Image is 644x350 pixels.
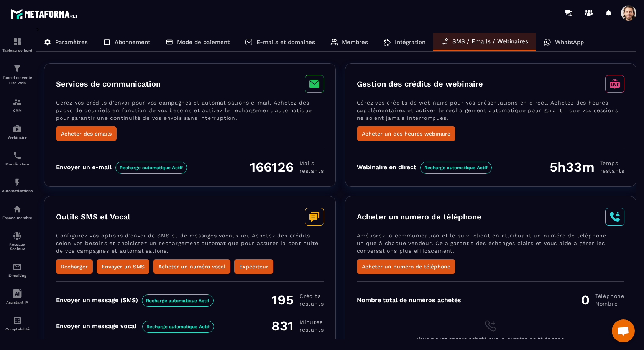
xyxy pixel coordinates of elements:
[357,232,625,259] p: Améliorez la communication et le suivi client en attribuant un numéro de téléphone unique à chaqu...
[299,292,324,300] span: Crédits
[555,39,584,46] p: WhatsApp
[595,292,624,300] span: Téléphone
[600,159,624,167] span: Temps
[13,262,22,271] img: email
[600,167,624,175] span: restants
[357,164,492,171] div: Webinaire en direct
[153,259,230,274] button: Acheter un numéro vocal
[2,283,33,310] a: Assistant IA
[299,300,324,307] span: restants
[2,189,33,193] p: Automatisations
[13,178,22,187] img: automations
[299,326,324,334] span: restants
[2,327,33,331] p: Comptabilité
[13,231,22,240] img: social-network
[177,39,230,46] p: Mode de paiement
[97,259,149,274] button: Envoyer un SMS
[2,75,33,86] p: Tunnel de vente Site web
[595,300,624,307] span: Nombre
[142,321,214,333] span: Recharge automatique Actif
[56,79,161,88] h3: Services de communication
[2,135,33,139] p: Webinaire
[342,39,368,46] p: Membres
[612,319,635,342] div: Ouvrir le chat
[2,58,33,92] a: formationformationTunnel de vente Site web
[357,259,455,274] button: Acheter un numéro de téléphone
[357,212,481,221] h3: Acheter un numéro de téléphone
[2,226,33,257] a: social-networksocial-networkRéseaux Sociaux
[581,292,624,308] div: 0
[2,48,33,52] p: Tableau de bord
[56,164,187,171] div: Envoyer un e-mail
[299,167,324,175] span: restants
[2,31,33,58] a: formationformationTableau de bord
[357,79,483,88] h3: Gestion des crédits de webinaire
[256,39,315,46] p: E-mails et domaines
[2,273,33,278] p: E-mailing
[357,126,455,141] button: Acheter un des heures webinaire
[13,37,22,46] img: formation
[357,296,461,304] div: Nombre total de numéros achetés
[13,316,22,325] img: accountant
[55,39,88,46] p: Paramètres
[13,151,22,160] img: scheduler
[2,300,33,304] p: Assistant IA
[234,259,273,274] button: Expéditeur
[142,294,214,307] span: Recharge automatique Actif
[2,145,33,172] a: schedulerschedulerPlanificateur
[2,118,33,145] a: automationsautomationsWebinaire
[299,318,324,326] span: minutes
[2,92,33,118] a: formationformationCRM
[56,259,93,274] button: Recharger
[550,159,624,175] div: 5h33m
[2,257,33,283] a: emailemailE-mailing
[2,199,33,226] a: automationsautomationsEspace membre
[11,7,80,21] img: logo
[299,159,324,167] span: Mails
[395,39,426,46] p: Intégration
[2,172,33,199] a: automationsautomationsAutomatisations
[115,39,150,46] p: Abonnement
[2,242,33,251] p: Réseaux Sociaux
[452,38,528,45] p: SMS / Emails / Webinaires
[115,162,187,174] span: Recharge automatique Actif
[56,232,324,259] p: Configurez vos options d’envoi de SMS et de messages vocaux ici. Achetez des crédits selon vos be...
[2,108,33,113] p: CRM
[13,124,22,133] img: automations
[56,126,117,141] button: Acheter des emails
[357,99,625,126] p: Gérez vos crédits de webinaire pour vos présentations en direct. Achetez des heures supplémentair...
[250,159,324,175] div: 166126
[56,296,214,304] div: Envoyer un message (SMS)
[2,216,33,220] p: Espace membre
[272,292,324,308] div: 195
[56,322,214,330] div: Envoyer un message vocal
[13,204,22,214] img: automations
[420,162,492,174] span: Recharge automatique Actif
[13,97,22,106] img: formation
[56,212,130,221] h3: Outils SMS et Vocal
[2,310,33,337] a: accountantaccountantComptabilité
[417,336,564,342] span: Vous n'avez encore acheté aucun numéro de téléphone
[56,99,324,126] p: Gérez vos crédits d’envoi pour vos campagnes et automatisations e-mail. Achetez des packs de cour...
[2,162,33,166] p: Planificateur
[271,318,324,334] div: 831
[13,64,22,73] img: formation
